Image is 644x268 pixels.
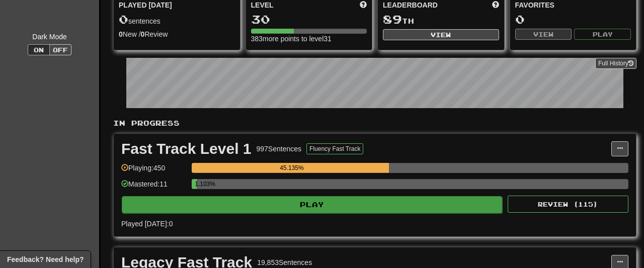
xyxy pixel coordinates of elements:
div: 45.135% [195,163,389,173]
a: Full History [595,58,636,69]
span: 0 [119,12,128,26]
p: In Progress [113,118,636,128]
button: View [383,29,499,40]
button: Play [122,196,502,213]
div: Mastered: 11 [121,179,187,196]
button: Review (115) [508,196,628,213]
strong: 0 [119,30,123,38]
span: 89 [383,12,402,26]
div: Fast Track Level 1 [121,141,252,156]
div: 30 [251,13,367,26]
strong: 0 [141,30,145,38]
button: Fluency Fast Track [306,143,363,154]
button: Off [49,44,71,55]
div: 997 Sentences [257,144,302,154]
div: 19,853 Sentences [257,257,312,267]
div: 1.103% [195,179,196,189]
button: View [515,29,572,40]
div: th [383,13,499,26]
div: New / Review [119,29,235,39]
div: 0 [515,13,631,26]
div: Playing: 450 [121,163,187,180]
button: On [28,44,50,55]
div: 383 more points to level 31 [251,34,367,44]
div: Dark Mode [8,32,92,42]
span: Open feedback widget [7,254,84,264]
div: sentences [119,13,235,26]
span: Played [DATE]: 0 [121,220,173,228]
button: Play [574,29,631,40]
